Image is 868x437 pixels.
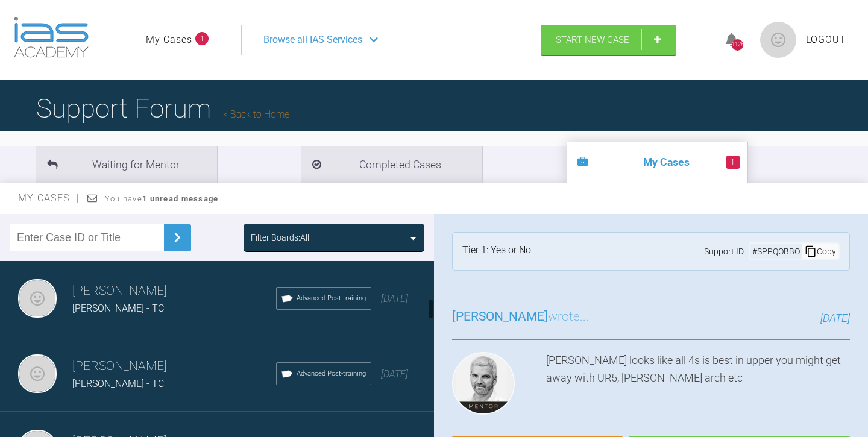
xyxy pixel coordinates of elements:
[556,34,629,45] span: Start New Case
[726,156,740,169] span: 1
[452,309,548,324] span: [PERSON_NAME]
[806,32,846,48] a: Logout
[802,244,838,259] div: Copy
[732,39,743,51] div: 1128
[18,279,57,318] img: Tom Crotty
[10,224,164,251] input: Enter Case ID or Title
[750,245,802,258] div: # SPPQOBBO
[18,354,57,393] img: Tom Crotty
[381,368,408,380] span: [DATE]
[142,194,218,203] strong: 1 unread message
[820,312,850,324] span: [DATE]
[381,293,408,304] span: [DATE]
[168,228,187,247] img: chevronRight.28bd32b0.svg
[195,32,209,45] span: 1
[72,378,164,389] span: [PERSON_NAME] - TC
[301,146,482,183] li: Completed Cases
[72,303,164,314] span: [PERSON_NAME] - TC
[760,22,796,58] img: profile.png
[36,146,217,183] li: Waiting for Mentor
[452,307,589,327] h3: wrote...
[567,142,747,183] li: My Cases
[297,368,366,379] span: Advanced Post-training
[146,32,192,48] a: My Cases
[297,293,366,304] span: Advanced Post-training
[452,352,515,415] img: Ross Hobson
[14,17,89,58] img: logo-light.3e3ef733.png
[36,87,289,130] h1: Support Forum
[105,194,219,203] span: You have
[251,231,309,244] div: Filter Boards: All
[546,352,850,420] div: [PERSON_NAME] looks like all 4s is best in upper you might get away with UR5, [PERSON_NAME] arch etc
[263,32,362,48] span: Browse all IAS Services
[223,108,289,120] a: Back to Home
[72,281,276,301] h3: [PERSON_NAME]
[462,242,531,260] div: Tier 1: Yes or No
[704,245,744,258] span: Support ID
[18,192,80,204] span: My Cases
[541,25,676,55] a: Start New Case
[72,356,276,377] h3: [PERSON_NAME]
